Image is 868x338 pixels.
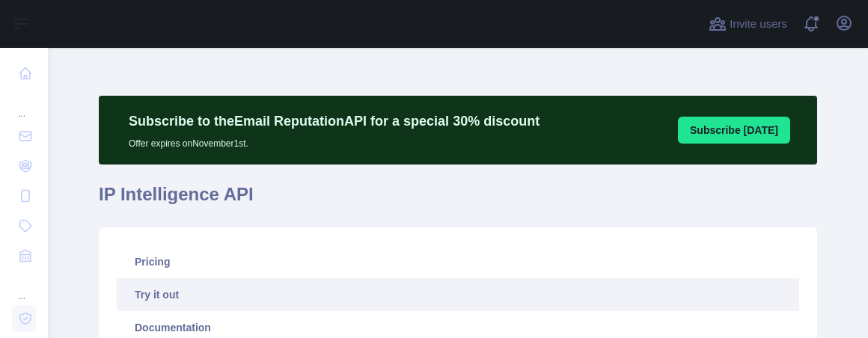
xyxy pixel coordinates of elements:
span: Invite users [730,16,787,33]
p: Subscribe to the Email Reputation API for a special 30 % discount [129,111,540,132]
div: ... [12,272,36,302]
h1: IP Intelligence API [99,182,817,218]
p: Offer expires on November 1st. [129,132,540,150]
a: Pricing [117,245,799,278]
button: Invite users [706,12,790,36]
button: Subscribe [DATE] [678,117,790,144]
div: ... [12,90,36,120]
a: Try it out [117,278,799,311]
